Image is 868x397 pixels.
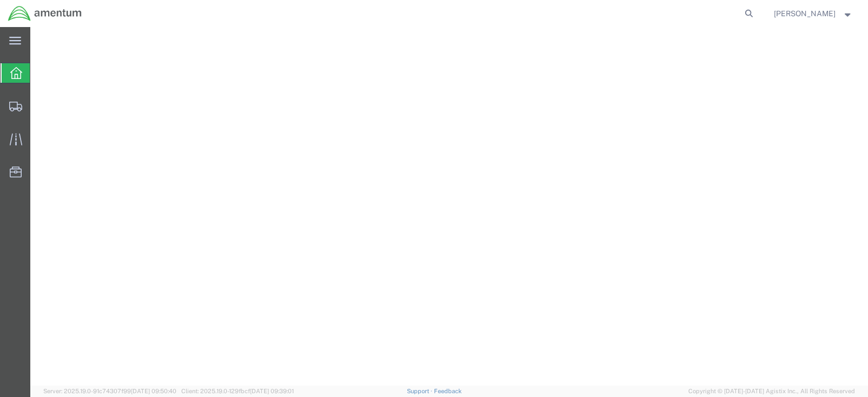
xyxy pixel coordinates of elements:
iframe: FS Legacy Container [30,27,868,386]
button: [PERSON_NAME] [773,7,853,20]
span: Client: 2025.19.0-129fbcf [181,388,294,394]
span: Copyright © [DATE]-[DATE] Agistix Inc., All Rights Reserved [688,387,855,396]
span: [DATE] 09:50:40 [131,388,176,394]
span: [DATE] 09:39:01 [250,388,294,394]
a: Support [407,388,434,394]
span: Jasir Jaleel [774,8,836,19]
a: Feedback [434,388,462,394]
img: logo [8,5,82,22]
span: Server: 2025.19.0-91c74307f99 [43,388,176,394]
